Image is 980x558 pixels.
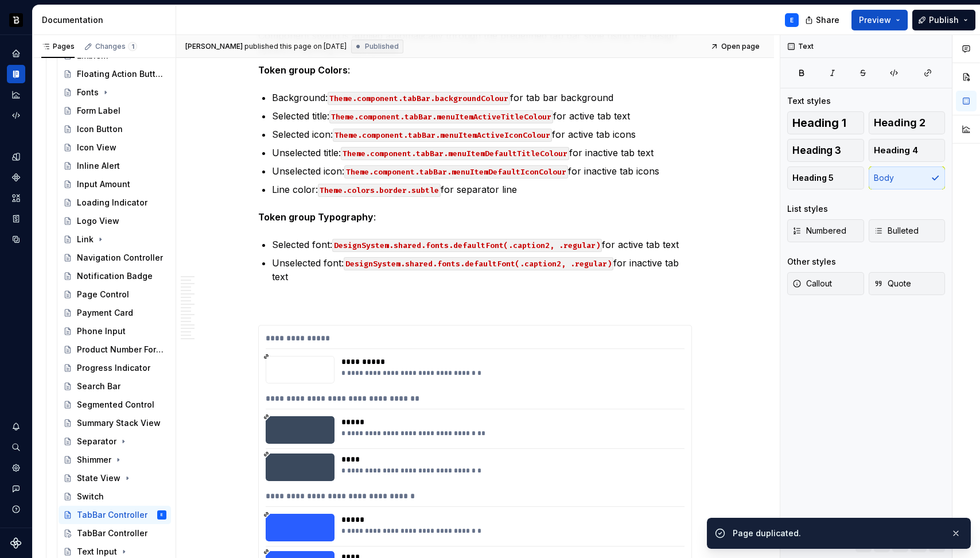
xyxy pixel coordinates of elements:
[59,249,171,267] a: Navigation Controller
[7,438,25,456] button: Search ⌘K
[77,87,99,98] div: Fonts
[77,289,129,300] div: Page Control
[59,524,171,542] a: TabBar Controller
[329,110,553,123] code: Theme.component.tabBar.menuItemActiveTitleColour
[272,109,692,123] p: Selected title: for active tab text
[59,102,171,120] a: Form Label
[874,278,911,289] span: Quote
[869,111,946,134] button: Heading 2
[59,65,171,83] a: Floating Action Button
[59,487,171,506] a: Switch
[77,362,150,374] div: Progress Indicator
[365,42,399,51] span: Published
[869,272,946,295] button: Quote
[733,528,942,539] div: Page duplicated.
[59,83,171,102] a: Fonts
[59,340,171,359] a: Product Number Formatter
[272,238,692,251] p: Selected font: for active tab text
[59,120,171,138] a: Icon Button
[77,436,116,447] div: Separator
[77,325,126,337] div: Phone Input
[787,139,864,162] button: Heading 3
[929,14,959,26] span: Publish
[77,344,164,355] div: Product Number Formatter
[77,234,94,245] div: Link
[59,469,171,487] a: State View
[59,396,171,414] a: Segmented Control
[272,256,692,284] p: Unselected font: for inactive tab text
[77,252,163,263] div: Navigation Controller
[869,219,946,242] button: Bulleted
[244,42,347,51] div: published this page on [DATE]
[721,42,760,51] span: Open page
[77,68,164,80] div: Floating Action Button
[7,189,25,207] a: Assets
[161,509,163,521] div: E
[77,160,120,172] div: Inline Alert
[7,459,25,477] div: Settings
[787,219,864,242] button: Numbered
[787,166,864,189] button: Heading 5
[77,417,161,429] div: Summary Stack View
[799,10,847,30] button: Share
[332,239,602,252] code: DesignSystem.shared.fonts.defaultFont(.caption2, .regular)
[792,225,846,237] span: Numbered
[59,175,171,193] a: Input Amount
[7,210,25,228] a: Storybook stories
[7,417,25,436] button: Notifications
[790,15,794,25] div: E
[874,145,918,156] span: Heading 4
[77,399,154,410] div: Segmented Control
[258,210,692,224] p: :
[816,14,839,26] span: Share
[333,129,552,142] code: Theme.component.tabBar.menuItemActiveIconColour
[7,479,25,498] div: Contact support
[42,14,171,26] div: Documentation
[77,307,133,319] div: Payment Card
[707,38,765,55] a: Open page
[59,359,171,377] a: Progress Indicator
[874,225,919,237] span: Bulleted
[59,157,171,175] a: Inline Alert
[41,42,75,51] div: Pages
[95,42,137,51] div: Changes
[869,139,946,162] button: Heading 4
[77,546,117,557] div: Text Input
[787,111,864,134] button: Heading 1
[328,92,510,105] code: Theme.component.tabBar.backgroundColour
[7,148,25,166] a: Design tokens
[77,491,104,502] div: Switch
[7,86,25,104] a: Analytics
[7,44,25,63] a: Home
[10,537,22,549] svg: Supernova Logo
[7,168,25,187] a: Components
[77,454,111,466] div: Shimmer
[77,215,119,227] div: Logo View
[272,146,692,160] p: Unselected title: for inactive tab text
[341,147,569,160] code: Theme.component.tabBar.menuItemDefaultTitleColour
[272,183,692,196] p: Line color: for separator line
[7,230,25,249] a: Data sources
[77,509,147,521] div: TabBar Controller
[912,10,975,30] button: Publish
[77,105,120,117] div: Form Label
[77,270,153,282] div: Notification Badge
[792,117,846,129] span: Heading 1
[258,211,374,223] strong: Token group Typography
[77,123,123,135] div: Icon Button
[77,197,147,208] div: Loading Indicator
[792,145,841,156] span: Heading 3
[128,42,137,51] span: 1
[787,256,836,268] div: Other styles
[77,381,120,392] div: Search Bar
[7,106,25,125] a: Code automation
[59,506,171,524] a: TabBar ControllerE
